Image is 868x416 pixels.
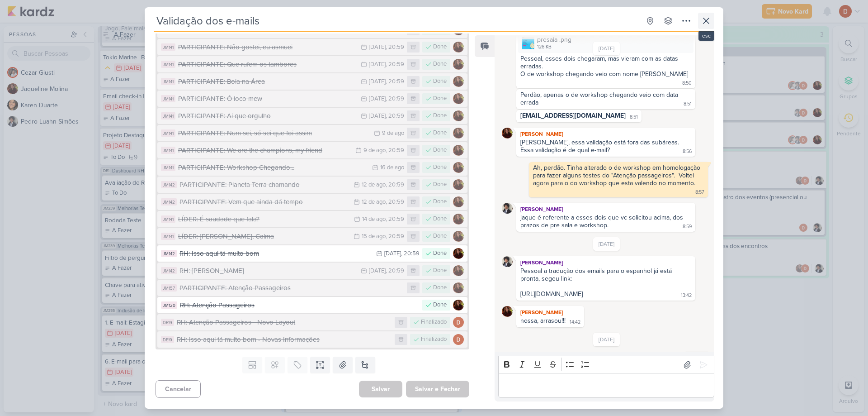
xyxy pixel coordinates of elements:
div: 8:56 [683,148,692,155]
div: Done [433,232,447,241]
div: LÍDER: [PERSON_NAME], Calma [178,231,349,242]
button: JM141 PARTICIPANTE: Workshop Chegando... 16 de ago Done [157,159,467,176]
button: JM157 PARTICIPANTE: Atenção Passageiros Done [157,280,467,296]
div: 14 de ago [362,216,386,222]
div: Editor toolbar [498,356,714,373]
div: Done [433,77,447,86]
div: Done [433,215,447,224]
div: Done [433,43,447,52]
div: [DATE] [369,44,386,50]
button: JM120 RH: Atenção Passageiros Done [157,297,467,313]
div: PARTICIPANTE: Workshop Chegando... [178,163,368,173]
div: JM141 [161,61,175,68]
div: , 20:59 [386,44,404,50]
div: [DATE] [369,79,386,85]
img: Jaqueline Molina [453,265,464,276]
div: Done [433,163,447,172]
button: JM141 PARTICIPANTE: Bola na Área [DATE] , 20:59 Done [157,73,467,90]
div: RH: Isso aqui tá muito bom [179,249,372,259]
div: LÍDER: É saudade que fala? [178,214,349,225]
div: JM141 [161,147,175,154]
button: DE19 RH: Isso aqui tá muito bom - Novas Informações Finalizado [157,331,467,348]
div: PARTICIPANTE: Num sei, só sei que foi assim [178,128,369,139]
div: Done [433,94,447,103]
button: DE19 RH: Atenção Passageiros - Novo Layout Finalizado [157,314,467,330]
div: [DATE] [369,113,386,119]
button: JM141 PARTICIPANTE: Ai que orgulho [DATE] , 20:59 Done [157,108,467,124]
div: nossa, arrasou!!! [520,317,566,325]
img: Davi Elias Teixeira [453,334,464,345]
div: JM141 [161,78,175,85]
div: 126 KB [537,43,571,51]
div: [PERSON_NAME] [518,308,582,317]
img: Davi Elias Teixeira [453,317,464,328]
div: PARTICIPANTE: Ai que orgulho [178,111,356,121]
div: Done [433,266,447,275]
div: [PERSON_NAME] [518,258,693,267]
div: DE19 [161,336,174,343]
div: 9 de ago [363,148,386,153]
div: Done [433,146,447,155]
div: JM157 [161,284,177,292]
div: 12 de ago [362,182,386,188]
div: , 20:59 [386,148,404,153]
div: DE19 [161,319,174,326]
div: PARTICIPANTE: Que rufem os tambores [178,59,356,70]
div: Editor editing area: main [498,373,714,398]
div: 8:51 [630,114,638,121]
div: , 20:59 [386,268,404,274]
div: PARTICIPANTE: Vem que ainda dá tempo [179,197,349,207]
div: JM142 [161,198,177,206]
button: JM141 PARTICIPANTE: Num sei, só sei que foi assim 9 de ago Done [157,125,467,141]
div: jaque é referente a esses dois que vc solicitou acima, dos prazos de pre sala e workshop. [520,214,685,229]
div: [DATE] [369,96,386,102]
div: JM141 [161,233,175,240]
div: Pessoal a tradução dos emails para o espanhol já está pronta, segeu link: [520,267,691,282]
button: JM141 LÍDER: É saudade que fala? 14 de ago , 20:59 Done [157,211,467,227]
button: JM141 LÍDER: [PERSON_NAME], Calma 15 de ago , 20:59 Done [157,228,467,244]
div: 9 de ago [382,130,404,136]
div: 8:59 [683,223,692,230]
div: Perdão, apenas o de workshop chegando veio com data errada [520,91,680,106]
img: Jaqueline Molina [453,248,464,259]
button: JM141 PARTICIPANTE: Que rufem os tambores [DATE] , 20:59 Done [157,56,467,72]
div: 12 de ago [362,199,386,205]
div: presala .png [518,33,693,53]
img: Jaqueline Molina [453,76,464,87]
div: PARTICIPANTE: Atenção Passageiros [179,283,402,293]
img: Jaqueline Molina [453,93,464,104]
div: JM141 [161,129,175,137]
div: 8:57 [695,189,704,196]
img: Jaqueline Molina [502,128,513,139]
img: Jaqueline Molina [453,282,464,293]
div: PARTICIPANTE: We are the champions, my friend [178,145,351,156]
div: Finalizado [421,335,447,344]
div: 16 de ago [380,165,404,171]
div: [PERSON_NAME] [518,129,693,139]
div: 13:42 [681,292,692,299]
img: Jaqueline Molina [453,231,464,242]
div: RH: Atenção Passageiros - Novo Layout [177,317,390,328]
div: Done [433,111,447,120]
div: Ah, perdão. Tinha alterado o de workshop em homologação para fazer alguns testes do "Atenção pass... [533,164,702,187]
div: RH: Atenção Passageiros [180,300,418,311]
div: 8:51 [684,100,692,108]
img: Jaqueline Molina [453,128,464,139]
button: JM142 RH: [PERSON_NAME] [DATE] , 20:59 Done [157,263,467,279]
img: Pedro Luahn Simões [502,203,513,214]
input: Kard Sem Título [154,13,640,29]
button: JM141 PARTICIPANTE: Não gostei, eu asmuei [DATE] , 20:59 Done [157,39,467,55]
div: RH: Isso aqui tá muito bom - Novas Informações [177,335,390,345]
div: PARTICIPANTE: Bola na Área [178,77,356,87]
button: JM141 PARTICIPANTE: Ô loco mew [DATE] , 20:59 Done [157,91,467,107]
img: Jaqueline Molina [453,196,464,207]
img: Jaqueline Molina [453,179,464,190]
div: JM120 [161,301,177,309]
img: Jaqueline Molina [453,145,464,156]
button: Cancelar [156,380,201,398]
button: JM142 RH: Isso aqui tá muito bom [DATE] , 20:59 Done [157,245,467,262]
div: , 20:59 [386,199,404,205]
div: Pessoal, esses dois chegaram, mas vieram com as datas erradas. [520,55,691,70]
button: JM142 PARTICIPANTE: Vem que ainda dá tempo 12 de ago , 20:59 Done [157,194,467,210]
div: JM142 [161,267,177,274]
